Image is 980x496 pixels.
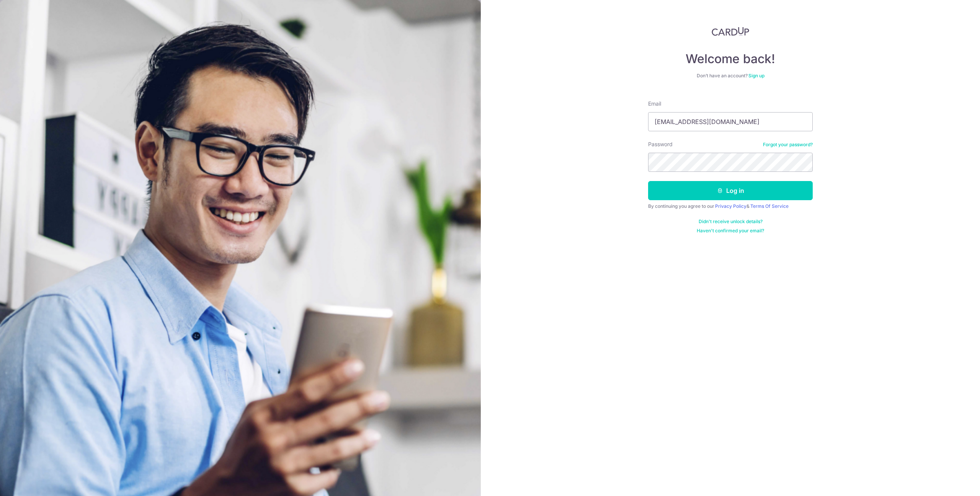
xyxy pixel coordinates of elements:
[648,73,813,79] div: Don’t have an account?
[648,100,661,108] label: Email
[750,203,789,209] a: Terms Of Service
[648,140,673,148] label: Password
[715,203,746,209] a: Privacy Policy
[648,51,813,67] h4: Welcome back!
[699,219,763,225] a: Didn't receive unlock details?
[763,142,813,148] a: Forgot your password?
[648,203,813,209] div: By continuing you agree to our &
[648,112,813,131] input: Enter your Email
[748,73,764,78] a: Sign up
[648,181,813,200] button: Log in
[697,228,764,234] a: Haven't confirmed your email?
[712,27,749,36] img: CardUp Logo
